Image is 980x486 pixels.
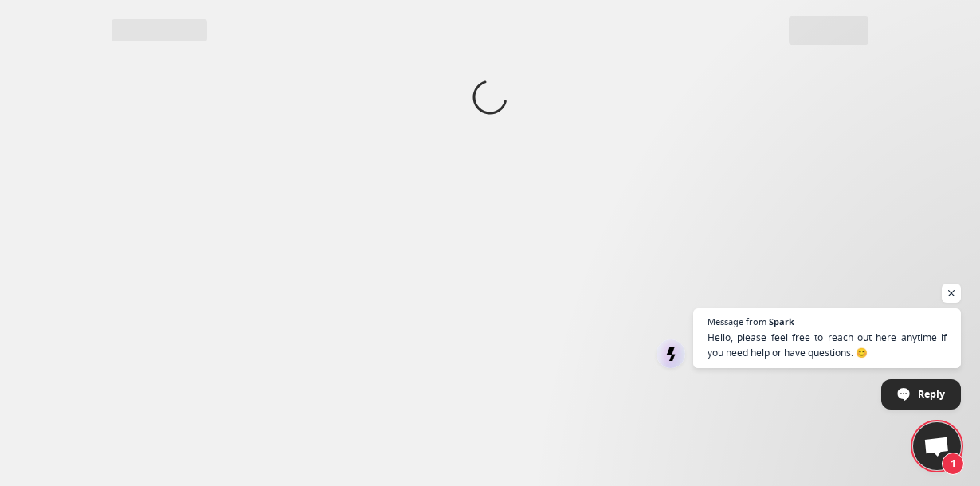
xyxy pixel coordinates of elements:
[708,317,766,326] span: Message from
[769,317,794,326] span: Spark
[913,422,961,470] div: Open chat
[942,453,964,475] span: 1
[708,330,947,360] span: Hello, please feel free to reach out here anytime if you need help or have questions. 😊
[918,380,945,408] span: Reply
